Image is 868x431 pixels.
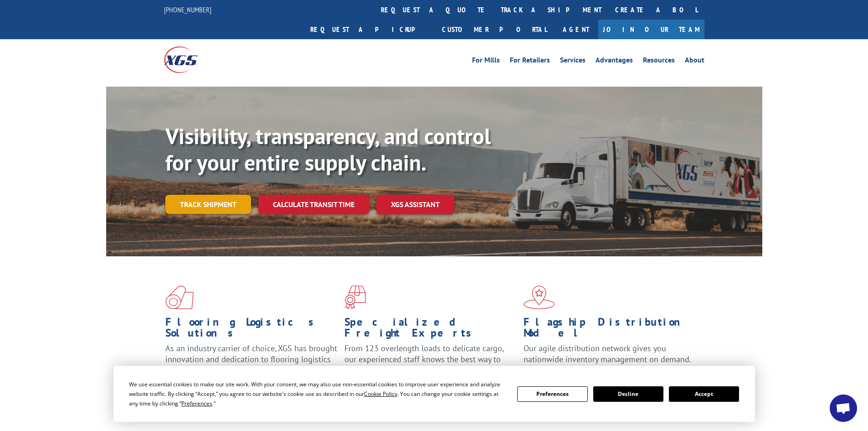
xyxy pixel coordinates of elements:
h1: Flooring Logistics Solutions [165,317,338,343]
button: Accept [669,386,739,402]
p: From 123 overlength loads to delicate cargo, our experienced staff knows the best way to move you... [344,343,517,384]
a: For Mills [472,57,500,67]
a: Track shipment [165,195,251,214]
a: Join Our Team [598,20,704,39]
a: Services [560,57,586,67]
div: Cookie Consent Prompt [113,366,755,422]
a: For Retailers [510,57,550,67]
a: Agent [554,20,598,39]
span: As an industry carrier of choice, XGS has brought innovation and dedication to flooring logistics... [165,343,337,375]
img: xgs-icon-focused-on-flooring-red [344,286,366,309]
h1: Specialized Freight Experts [344,317,517,343]
a: Request a pickup [303,20,435,39]
span: Preferences [181,400,212,407]
span: Our agile distribution network gives you nationwide inventory management on demand. [524,343,691,364]
button: Decline [593,386,663,402]
b: Visibility, transparency, and control for your entire supply chain. [165,122,491,177]
a: About [685,57,704,67]
button: Preferences [517,386,587,402]
h1: Flagship Distribution Model [524,317,696,343]
a: Advantages [596,57,633,67]
img: xgs-icon-flagship-distribution-model-red [524,286,555,309]
a: [PHONE_NUMBER] [164,5,211,14]
a: Resources [643,57,675,67]
img: xgs-icon-total-supply-chain-intelligence-red [165,286,194,309]
a: Customer Portal [435,20,554,39]
a: Calculate transit time [258,195,369,214]
span: Cookie Policy [364,390,397,398]
a: Open chat [830,395,857,422]
div: We use essential cookies to make our site work. With your consent, we may also use non-essential ... [129,379,506,408]
a: XGS ASSISTANT [376,195,454,214]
